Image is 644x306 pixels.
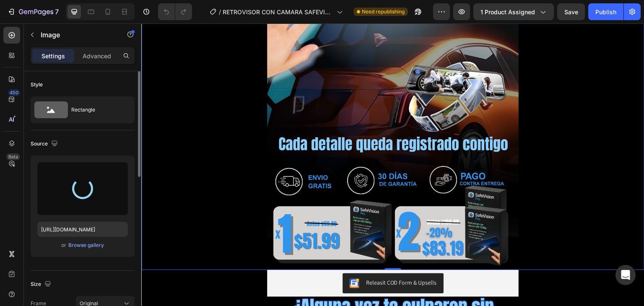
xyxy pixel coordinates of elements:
[31,138,60,150] div: Source
[8,89,20,96] div: 450
[219,8,221,16] span: /
[61,240,66,250] span: or
[83,52,111,60] p: Advanced
[223,8,333,16] span: RETROVISOR CON CAMARA SAFEVISION
[557,3,585,20] button: Save
[68,241,104,249] button: Browse gallery
[3,3,62,20] button: 7
[480,8,535,16] span: 1 product assigned
[201,250,302,270] button: Releasit COD Form & Upsells
[564,8,578,16] span: Save
[615,265,636,285] div: Open Intercom Messenger
[588,3,623,20] button: Publish
[55,7,59,17] p: 7
[141,23,644,306] iframe: Design area
[473,3,554,20] button: 1 product assigned
[208,255,218,265] img: CKKYs5695_ICEAE=.webp
[31,81,43,88] div: Style
[31,279,53,290] div: Size
[37,222,128,237] input: https://example.com/image.jpg
[158,3,192,20] div: Undo/Redo
[42,52,65,60] p: Settings
[41,30,112,40] p: Image
[71,100,122,119] div: Rectangle
[68,241,104,249] div: Browse gallery
[6,153,20,160] div: Beta
[225,255,296,264] div: Releasit COD Form & Upsells
[595,8,616,16] div: Publish
[362,8,405,16] span: Need republishing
